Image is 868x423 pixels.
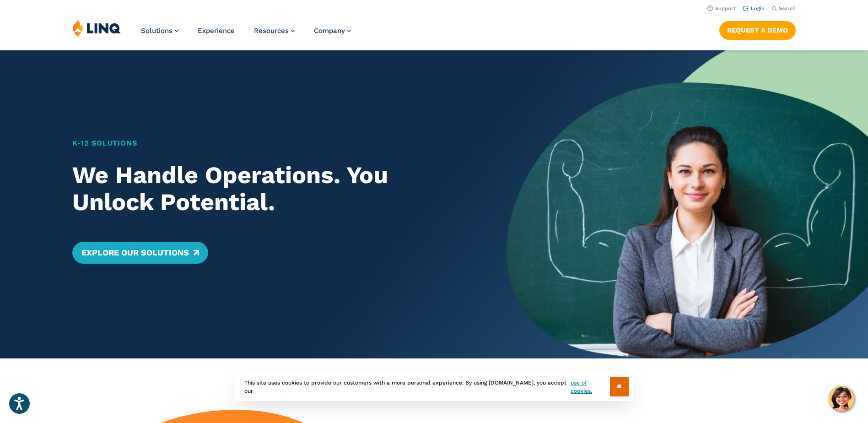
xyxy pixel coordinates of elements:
[779,5,796,11] span: Search
[254,27,289,35] span: Resources
[314,27,351,35] a: Company
[772,5,796,12] button: Open Search Bar
[72,242,208,264] a: Explore Our Solutions
[72,19,121,37] img: LINQ | K‑12 Software
[507,50,868,358] img: Home Banner
[719,21,796,39] a: Request a Demo
[72,162,471,217] h2: We Handle Operations. You Unlock Potential.
[141,27,178,35] a: Solutions
[72,138,471,149] h1: K‑12 Solutions
[743,5,765,11] a: Login
[829,386,854,412] button: Hello, have a question? Let’s chat.
[719,19,796,39] nav: Button Navigation
[235,372,633,401] div: This site uses cookies to provide our customers with a more personal experience. By using [DOMAIN...
[141,19,351,49] nav: Primary Navigation
[141,27,173,35] span: Solutions
[571,379,609,395] a: use of cookies.
[198,27,235,35] a: Experience
[707,5,736,11] a: Support
[314,27,345,35] span: Company
[254,27,295,35] a: Resources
